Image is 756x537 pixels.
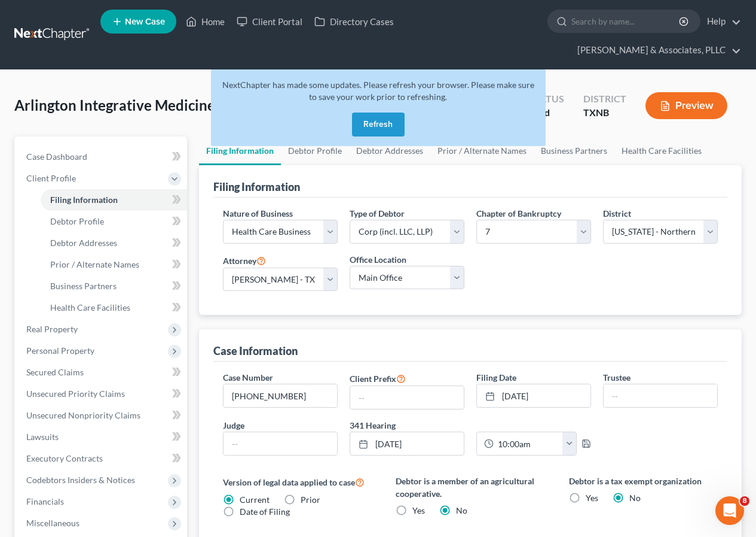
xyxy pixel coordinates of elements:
[50,281,117,291] span: Business Partners
[224,432,337,455] input: --
[41,189,187,211] a: Filing Information
[308,11,400,32] a: Directory Cases
[17,448,187,469] a: Executory Contracts
[569,475,718,487] label: Debtor is a tax exempt organization
[26,496,64,506] span: Financials
[701,11,741,32] a: Help
[352,113,405,136] button: Refresh
[26,151,87,162] span: Case Dashboard
[223,207,293,220] label: Nature of Business
[529,106,564,120] div: Filed
[26,518,79,528] span: Miscellaneous
[26,475,135,485] span: Codebtors Insiders & Notices
[534,136,614,165] a: Business Partners
[26,410,140,420] span: Unsecured Nonpriority Claims
[412,505,425,515] span: Yes
[17,362,187,383] a: Secured Claims
[477,384,590,407] a: [DATE]
[350,386,464,409] input: --
[223,475,372,489] label: Version of legal data applied to case
[529,92,564,106] div: Status
[26,324,78,334] span: Real Property
[224,384,337,407] input: Enter case number...
[603,371,630,384] label: Trustee
[344,419,597,432] label: 341 Hearing
[715,496,744,525] iframe: Intercom live chat
[396,475,544,500] label: Debtor is a member of an agricultural cooperative.
[41,211,187,232] a: Debtor Profile
[17,146,187,168] a: Case Dashboard
[476,371,516,384] label: Filing Date
[50,259,139,269] span: Prior / Alternate Names
[50,216,104,226] span: Debtor Profile
[350,253,406,266] label: Office Location
[125,17,165,26] span: New Case
[50,302,130,313] span: Health Care Facilities
[223,419,244,432] label: Judge
[26,367,84,377] span: Secured Claims
[571,40,741,61] a: [PERSON_NAME] & Associates, PLLC
[604,384,717,407] input: --
[586,493,598,503] span: Yes
[26,389,125,399] span: Unsecured Priority Claims
[494,432,563,455] input: -- : --
[180,11,231,32] a: Home
[41,297,187,318] a: Health Care Facilities
[240,494,270,505] span: Current
[350,207,405,220] label: Type of Debtor
[17,405,187,426] a: Unsecured Nonpriority Claims
[603,207,631,220] label: District
[740,496,749,506] span: 8
[583,106,626,120] div: TXNB
[614,136,709,165] a: Health Care Facilities
[26,432,59,442] span: Lawsuits
[14,96,244,114] span: Arlington Integrative Medicine, LLC
[199,136,281,165] a: Filing Information
[583,92,626,106] div: District
[571,10,681,32] input: Search by name...
[476,207,561,220] label: Chapter of Bankruptcy
[350,432,464,455] a: [DATE]
[17,426,187,448] a: Lawsuits
[222,80,534,102] span: NextChapter has made some updates. Please refresh your browser. Please make sure to save your wor...
[629,493,641,503] span: No
[50,238,117,248] span: Debtor Addresses
[26,453,103,463] span: Executory Contracts
[50,195,118,205] span: Filing Information
[26,173,76,183] span: Client Profile
[213,344,298,358] div: Case Information
[301,494,320,505] span: Prior
[645,92,727,119] button: Preview
[223,253,266,268] label: Attorney
[350,371,406,386] label: Client Prefix
[41,232,187,254] a: Debtor Addresses
[231,11,308,32] a: Client Portal
[41,254,187,275] a: Prior / Alternate Names
[240,506,290,517] span: Date of Filing
[213,180,300,194] div: Filing Information
[223,371,273,384] label: Case Number
[41,275,187,297] a: Business Partners
[26,345,94,356] span: Personal Property
[17,383,187,405] a: Unsecured Priority Claims
[456,505,467,515] span: No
